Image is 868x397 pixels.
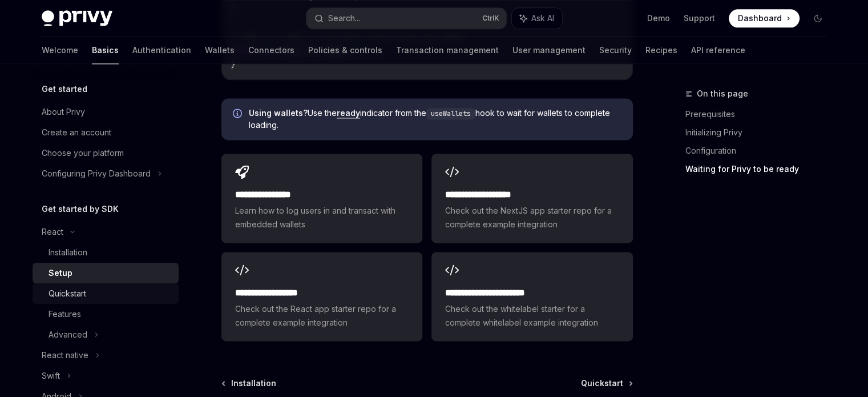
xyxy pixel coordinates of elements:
span: Check out the whitelabel starter for a complete whitelabel example integration [445,302,619,330]
h5: Get started by SDK [42,202,119,216]
div: Quickstart [49,287,86,300]
button: Ask AI [512,8,562,29]
button: Toggle dark mode [809,9,827,27]
a: Demo [647,13,670,24]
a: Security [599,37,632,64]
strong: Using wallets? [249,108,308,118]
span: Installation [231,378,276,389]
span: Use the indicator from the hook to wait for wallets to complete loading. [249,107,621,131]
span: On this page [697,87,748,101]
code: useWallets [426,108,475,119]
a: Installation [33,242,179,263]
div: Setup [49,266,72,280]
svg: Info [233,109,244,120]
a: ready [337,108,360,118]
span: Dashboard [738,13,782,24]
a: Dashboard [729,9,800,27]
div: Search... [328,11,360,25]
a: Basics [92,37,119,64]
div: Installation [49,246,87,259]
a: About Privy [33,102,179,122]
a: Quickstart [33,283,179,304]
div: Advanced [49,328,87,342]
div: Configuring Privy Dashboard [42,167,151,181]
a: Connectors [248,37,294,64]
a: Waiting for Privy to be ready [685,160,836,178]
a: Prerequisites [685,105,836,123]
a: Quickstart [581,378,632,389]
div: Swift [42,369,60,383]
div: Features [49,307,81,321]
a: API reference [691,37,745,64]
div: About Privy [42,105,85,119]
a: Welcome [42,37,78,64]
a: Transaction management [396,37,499,64]
a: **** **** **** ***Check out the React app starter repo for a complete example integration [221,252,422,341]
span: Check out the React app starter repo for a complete example integration [235,302,409,330]
span: Learn how to log users in and transact with embedded wallets [235,204,409,231]
a: Installation [223,378,276,389]
a: **** **** **** *Learn how to log users in and transact with embedded wallets [221,154,422,243]
a: User management [512,37,586,64]
span: } [231,59,236,70]
a: Wallets [205,37,235,64]
a: **** **** **** ****Check out the NextJS app starter repo for a complete example integration [431,154,632,243]
span: Quickstart [581,378,623,389]
a: Authentication [132,37,191,64]
span: Ctrl K [482,14,499,23]
a: Setup [33,263,179,283]
a: Recipes [645,37,677,64]
h5: Get started [42,82,87,96]
a: Initializing Privy [685,123,836,142]
a: Choose your platform [33,143,179,163]
div: React [42,225,63,239]
div: Choose your platform [42,146,124,160]
a: Features [33,304,179,324]
a: Policies & controls [308,37,382,64]
button: Search...CtrlK [306,8,506,29]
div: React native [42,348,88,362]
a: Create an account [33,122,179,143]
a: Configuration [685,142,836,160]
span: Ask AI [531,13,554,24]
span: Check out the NextJS app starter repo for a complete example integration [445,204,619,231]
a: Support [684,13,715,24]
img: dark logo [42,10,112,26]
div: Create an account [42,126,111,139]
a: **** **** **** **** ***Check out the whitelabel starter for a complete whitelabel example integra... [431,252,632,341]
